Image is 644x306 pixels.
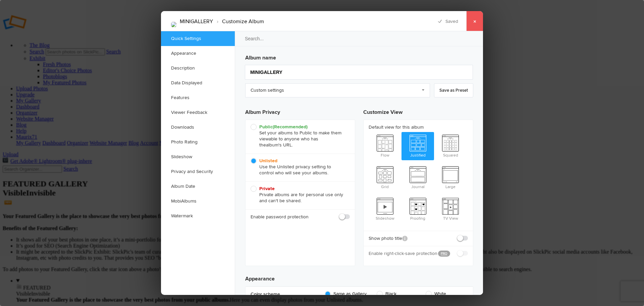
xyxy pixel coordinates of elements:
span: Proofing [401,195,434,222]
h3: Album Privacy [245,103,355,120]
span: White [426,291,465,297]
span: album's URL. [266,142,293,148]
b: Unlisted [259,158,277,164]
a: Viewer Feedback [161,105,235,120]
span: Private albums are for personal use only and can't be shared. [251,186,346,204]
a: Privacy and Security [161,164,235,179]
a: Custom settings [245,83,430,97]
img: 17.jpg [171,22,176,27]
b: Show photo title [369,235,408,242]
b: Color scheme [251,291,318,298]
span: Use the Unlisted privacy setting to control who will see your albums. [251,158,346,176]
li: MINIGALLERY [180,16,213,27]
b: Enable right-click-save protection [369,250,433,257]
a: Downloads [161,120,235,135]
span: Same as Gallery [325,291,367,297]
a: Slideshow [161,149,235,164]
i: (Recommended) [273,124,308,130]
span: Squared [434,132,467,159]
a: Quick Settings [161,31,235,46]
a: Photo Rating [161,135,235,149]
a: Description [161,61,235,76]
b: Public [259,124,308,130]
span: Set your albums to Public to make them viewable to anyone who has the [251,124,346,148]
a: Data Displayed [161,76,235,90]
a: Album Date [161,179,235,194]
input: Search... [234,31,484,46]
li: Customize Album [213,16,264,27]
span: Black [377,291,416,297]
a: Watermark [161,209,235,223]
a: Save as Preset [434,83,473,97]
span: Flow [369,132,401,159]
h3: Customize View [363,103,473,120]
h3: Appearance [245,269,473,283]
span: Large [434,164,467,190]
a: Appearance [161,46,235,61]
a: MobiAlbums [161,194,235,209]
b: Enable password protection [251,214,309,220]
span: Justified [401,132,434,159]
h3: Album name [245,51,473,62]
a: PRO [438,251,450,257]
span: Grid [369,164,401,190]
span: Journal [401,164,434,190]
span: TV View [434,195,467,222]
b: Private [259,186,275,191]
b: Default view for this album [369,124,468,131]
a: Features [161,90,235,105]
a: × [466,11,483,31]
span: Slideshow [369,195,401,222]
